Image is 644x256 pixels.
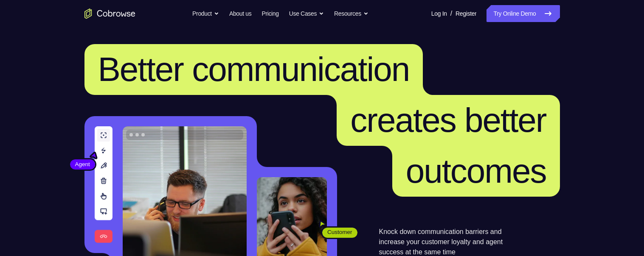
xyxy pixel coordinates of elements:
[406,152,546,190] span: outcomes
[350,101,546,139] span: creates better
[289,5,324,22] button: Use Cases
[456,5,476,22] a: Register
[334,5,368,22] button: Resources
[262,5,278,22] a: Pricing
[192,5,219,22] button: Product
[431,5,447,22] a: Log In
[229,5,251,22] a: About us
[84,8,135,19] a: Go to the home page
[98,50,410,88] span: Better communication
[487,5,560,22] a: Try Online Demo
[450,8,452,19] span: /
